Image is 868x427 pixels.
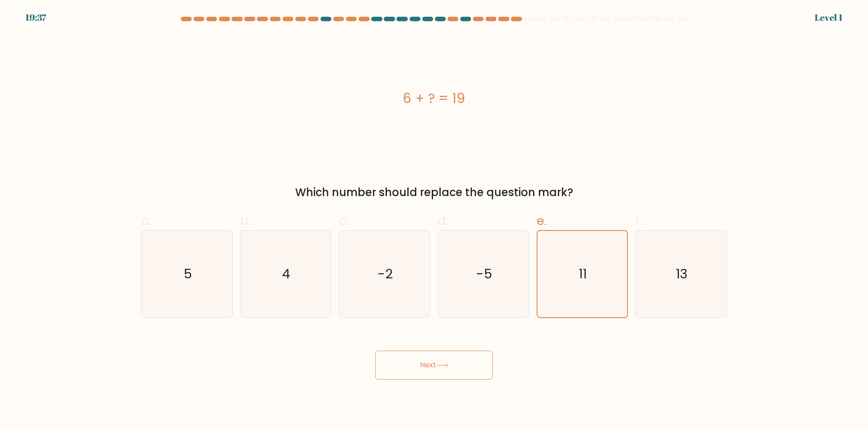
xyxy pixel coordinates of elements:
[146,184,722,201] div: Which number should replace the question mark?
[184,265,192,283] text: 5
[438,212,448,230] span: d.
[339,212,349,230] span: c.
[283,265,291,283] text: 4
[240,212,251,230] span: b.
[141,212,152,230] span: a.
[635,212,642,230] span: f.
[378,265,393,283] text: -2
[579,265,587,283] text: 11
[375,351,493,380] button: Next
[537,212,547,230] span: e.
[815,11,843,24] div: Level 1
[141,88,727,108] div: 6 + ? = 19
[25,11,46,24] div: 19:37
[676,265,688,283] text: 13
[476,265,492,283] text: -5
